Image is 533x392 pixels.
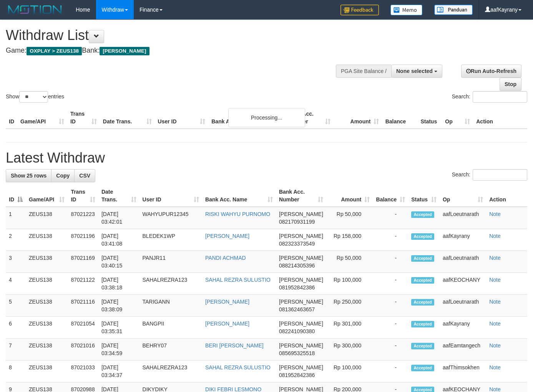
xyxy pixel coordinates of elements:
img: Button%20Memo.svg [390,5,423,15]
td: - [373,207,408,229]
td: 87021016 [68,339,98,360]
th: Balance [382,107,417,129]
label: Show entries [6,91,64,103]
td: [DATE] 03:38:18 [98,273,139,295]
td: 87021169 [68,251,98,273]
label: Search: [452,91,527,103]
img: panduan.png [434,5,473,15]
td: 2 [6,229,26,251]
td: aafEamtangech [440,339,486,360]
span: Copy 085695325518 to clipboard [279,350,315,356]
td: [DATE] 03:41:08 [98,229,139,251]
input: Search: [473,91,527,103]
span: [PERSON_NAME] [279,321,323,327]
td: BLEDEK1WP [139,229,203,251]
td: 87021116 [68,295,98,317]
input: Search: [473,169,527,181]
th: Status: activate to sort column ascending [408,185,440,207]
td: [DATE] 03:34:37 [98,360,139,382]
td: aafKayrany [440,317,486,339]
span: Copy 081952842386 to clipboard [279,284,315,291]
td: [DATE] 03:42:01 [98,207,139,229]
a: Note [489,342,501,349]
span: [PERSON_NAME] [279,277,323,283]
td: - [373,317,408,339]
span: [PERSON_NAME] [279,299,323,305]
td: Rp 158,000 [326,229,373,251]
th: Action [473,107,527,129]
th: Bank Acc. Name [208,107,284,129]
td: - [373,295,408,317]
td: BEHRY07 [139,339,203,360]
th: User ID: activate to sort column ascending [139,185,203,207]
td: - [373,360,408,382]
span: Copy [56,173,70,179]
span: Copy 082241090380 to clipboard [279,328,315,334]
a: Note [489,233,501,239]
th: Trans ID: activate to sort column ascending [68,185,98,207]
a: Note [489,277,501,283]
span: Accepted [411,211,434,218]
th: Action [486,185,527,207]
th: Bank Acc. Name: activate to sort column ascending [202,185,276,207]
a: Run Auto-Refresh [461,65,521,78]
select: Showentries [19,91,48,103]
td: 87021054 [68,317,98,339]
td: 7 [6,339,26,360]
span: Accepted [411,277,434,284]
a: CSV [74,169,95,182]
a: [PERSON_NAME] [205,233,249,239]
a: RISKI WAHYU PURNOMO [205,211,270,217]
span: Accepted [411,365,434,371]
td: [DATE] 03:34:59 [98,339,139,360]
td: PANJR11 [139,251,203,273]
a: Show 25 rows [6,169,51,182]
td: WAHYUPUR12345 [139,207,203,229]
td: [DATE] 03:38:09 [98,295,139,317]
td: [DATE] 03:35:31 [98,317,139,339]
td: 6 [6,317,26,339]
th: Status [417,107,442,129]
a: Note [489,255,501,261]
td: 3 [6,251,26,273]
span: CSV [79,173,90,179]
span: None selected [396,68,433,74]
span: OXPLAY > ZEUS138 [27,47,82,55]
span: [PERSON_NAME] [279,255,323,261]
td: - [373,229,408,251]
a: Copy [51,169,75,182]
td: 5 [6,295,26,317]
span: [PERSON_NAME] [279,211,323,217]
th: ID [6,107,17,129]
h4: Game: Bank: [6,47,348,55]
label: Search: [452,169,527,181]
span: Show 25 rows [11,173,46,179]
th: Amount: activate to sort column ascending [326,185,373,207]
td: aafKEOCHANY [440,273,486,295]
td: 4 [6,273,26,295]
td: BANGPII [139,317,203,339]
td: Rp 50,000 [326,207,373,229]
span: [PERSON_NAME] [279,233,323,239]
span: Copy 082170931199 to clipboard [279,219,315,225]
button: None selected [391,65,442,78]
td: Rp 300,000 [326,339,373,360]
a: Stop [500,78,521,91]
td: Rp 100,000 [326,360,373,382]
td: SAHALREZRA123 [139,273,203,295]
span: Copy 081362463657 to clipboard [279,306,315,312]
span: [PERSON_NAME] [279,364,323,370]
span: Copy 082323373549 to clipboard [279,241,315,247]
a: SAHAL REZRA SULUSTIO [205,364,271,370]
td: ZEUS138 [26,273,68,295]
td: aafLoeutnarath [440,207,486,229]
td: [DATE] 03:40:15 [98,251,139,273]
td: - [373,339,408,360]
td: 8 [6,360,26,382]
td: aafThimsokhen [440,360,486,382]
span: Accepted [411,343,434,349]
span: Copy 088214305396 to clipboard [279,262,315,269]
td: ZEUS138 [26,360,68,382]
a: [PERSON_NAME] [205,321,249,327]
td: Rp 100,000 [326,273,373,295]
